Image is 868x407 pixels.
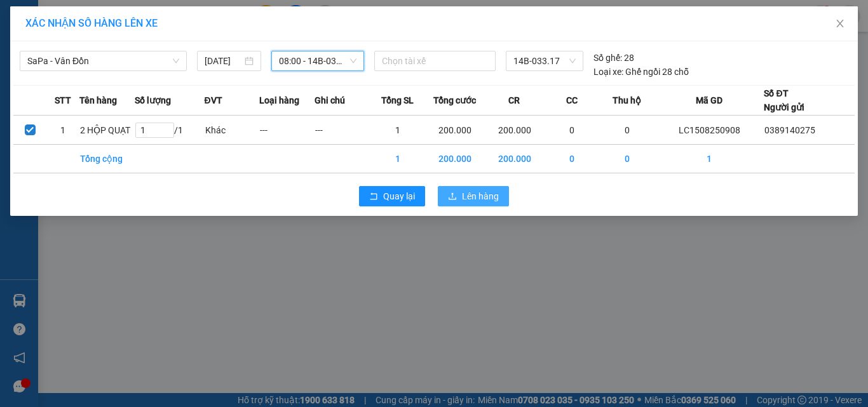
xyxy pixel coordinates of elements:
td: Tổng cộng [79,145,135,173]
td: 1 [46,116,79,145]
span: 0389140275 [764,125,815,135]
span: Mã GD [696,93,722,107]
td: --- [315,116,370,145]
button: Close [822,6,858,42]
span: Lên hàng [462,189,499,203]
span: Số ghế: [593,51,622,65]
td: LC1508250908 [654,116,764,145]
strong: Công ty TNHH Phúc Xuyên [13,6,119,34]
td: Khác [205,116,260,145]
span: Gửi hàng [GEOGRAPHIC_DATA]: Hotline: [6,37,128,82]
div: Số ĐT Người gửi [764,86,804,114]
td: 0 [545,145,600,173]
span: SaPa - Vân Đồn [27,51,179,70]
td: 200.000 [425,145,485,173]
td: 200.000 [485,145,545,173]
span: Ghi chú [315,93,345,107]
span: upload [448,192,457,202]
span: Thu hộ [613,93,641,107]
td: --- [259,116,315,145]
span: CC [566,93,578,107]
td: 200.000 [425,116,485,145]
span: Loại xe: [593,65,623,79]
td: 2 HỘP QUẠT [79,116,135,145]
span: Tên hàng [79,93,117,107]
span: XÁC NHẬN SỐ HÀNG LÊN XE [25,17,158,29]
td: 1 [654,145,764,173]
span: Số lượng [135,93,171,107]
span: ĐVT [205,93,222,107]
input: 16/08/2025 [205,54,241,68]
span: CR [508,93,520,107]
span: STT [55,93,71,107]
span: Tổng cước [433,93,476,107]
span: rollback [369,192,378,202]
td: 200.000 [485,116,545,145]
span: Loại hàng [259,93,299,107]
span: 08:00 - 14B-033.17 [279,51,357,70]
td: 1 [370,145,425,173]
strong: 024 3236 3236 - [6,48,128,70]
td: 0 [600,145,655,173]
span: Quay lại [383,189,415,203]
span: close [835,18,845,29]
td: 1 [370,116,425,145]
div: Ghế ngồi 28 chỗ [593,65,689,79]
strong: 0888 827 827 - 0848 827 827 [27,60,127,82]
td: 0 [545,116,600,145]
span: Tổng SL [381,93,414,107]
td: / 1 [135,116,204,145]
button: uploadLên hàng [438,186,509,206]
span: Gửi hàng Hạ Long: Hotline: [11,85,122,119]
td: 0 [600,116,655,145]
div: 28 [593,51,634,65]
button: rollbackQuay lại [359,186,425,206]
span: 14B-033.17 [513,51,576,70]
